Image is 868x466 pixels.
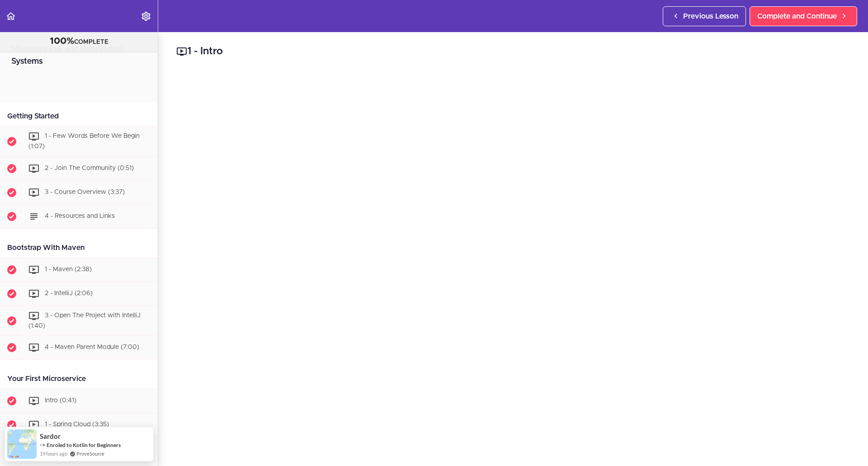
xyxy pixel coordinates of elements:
span: Previous Lesson [683,11,738,22]
img: provesource social proof notification image [7,429,37,459]
span: Sardor [40,433,61,440]
iframe: Video Player [176,73,850,452]
span: 3 - Course Overview (3:37) [45,189,125,195]
span: 1 - Few Words Before We Begin (1:07) [28,133,140,150]
span: Complete and Continue [757,11,837,22]
span: 4 - Maven Parent Module (7:00) [45,344,139,351]
span: -> [40,441,46,448]
svg: Back to course curriculum [5,11,16,22]
a: Previous Lesson [663,6,746,26]
div: COMPLETE [11,36,146,47]
span: 2 - Join The Community (0:51) [45,165,134,171]
span: 1 - Maven (2:38) [45,266,92,273]
span: 100% [50,37,74,46]
a: ProveSource [76,450,104,457]
span: 3 - Open The Project with IntelliJ (1:40) [28,312,141,329]
span: 4 - Resources and Links [45,213,115,219]
span: Intro (0:41) [45,398,76,404]
h2: 1 - Intro [176,44,850,59]
span: 19 hours ago [40,450,67,457]
svg: Settings Menu [141,11,151,22]
span: 2 - IntelliJ (2:06) [45,290,93,297]
iframe: chat widget [812,410,868,452]
a: Enroled to Kotlin for Beginners [47,442,121,448]
span: 1 - Spring Cloud (3:35) [45,422,109,428]
a: Complete and Continue [750,6,857,26]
